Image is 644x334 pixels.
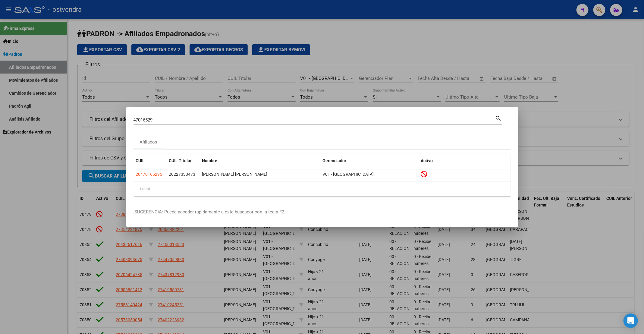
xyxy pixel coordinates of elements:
[134,154,167,167] datatable-header-cell: CUIL
[136,158,145,163] span: CUIL
[320,154,419,167] datatable-header-cell: Gerenciador
[421,158,433,163] span: Activo
[200,154,320,167] datatable-header-cell: Nombre
[140,139,157,146] div: Afiliados
[323,172,374,177] span: V01 - [GEOGRAPHIC_DATA]
[134,181,511,197] div: 1 total
[169,172,196,177] span: 20227333473
[202,171,318,178] div: [PERSON_NAME] [PERSON_NAME]
[136,172,162,177] span: 20470165295
[169,158,192,163] span: CUIL Titular
[495,114,502,121] mat-icon: search
[167,154,200,167] datatable-header-cell: CUIL Titular
[134,209,511,216] p: -SUGERENCIA: Puede acceder rapidamente a este buscador con la tecla F2-
[418,154,510,167] datatable-header-cell: Activo
[323,158,347,163] span: Gerenciador
[624,314,638,328] div: Open Intercom Messenger
[202,158,218,163] span: Nombre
